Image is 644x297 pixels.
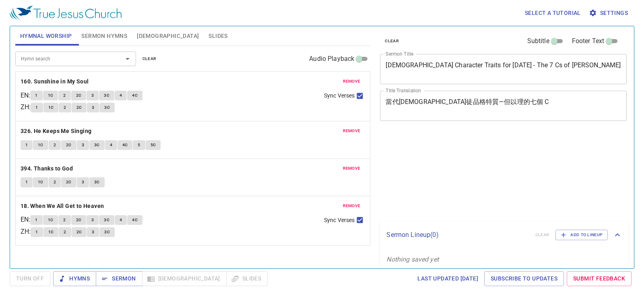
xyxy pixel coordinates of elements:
[87,227,99,237] button: 3
[120,92,122,99] span: 4
[142,55,157,62] span: clear
[132,92,138,99] span: 4C
[324,216,355,224] span: Sync Verses
[338,77,365,86] button: remove
[587,6,631,21] button: Settings
[92,104,94,111] span: 3
[138,141,140,149] span: 5
[63,92,66,99] span: 2
[91,92,94,99] span: 3
[138,54,161,64] button: clear
[491,274,557,284] span: Subscribe to Updates
[30,91,42,100] button: 1
[89,140,105,150] button: 3C
[105,140,117,150] button: 4
[572,36,605,46] span: Footer Text
[522,6,584,21] button: Select a tutorial
[343,165,361,172] span: remove
[21,91,30,100] p: EN :
[21,227,31,237] p: ZH :
[137,31,199,41] span: [DEMOGRAPHIC_DATA]
[525,8,581,18] span: Select a tutorial
[25,141,28,149] span: 1
[21,201,104,211] b: 18. When We All Get to Heaven
[66,179,72,186] span: 2C
[338,126,365,136] button: remove
[89,177,105,187] button: 3C
[21,164,73,174] b: 394. Thanks to God
[71,91,87,100] button: 2C
[385,37,399,45] span: clear
[58,215,70,225] button: 2
[21,164,74,174] button: 394. Thanks to God
[35,104,38,111] span: 1
[87,103,99,112] button: 3
[527,36,549,46] span: Subtitle
[49,140,61,150] button: 2
[61,177,76,187] button: 2C
[99,91,114,100] button: 3C
[77,140,89,150] button: 3
[380,222,629,248] div: Sermon Lineup(0)clearAdd to Lineup
[151,141,156,149] span: 5C
[21,126,93,136] button: 326. He Keeps Me Singing
[132,216,138,224] span: 4C
[30,215,42,225] button: 1
[31,227,43,237] button: 1
[25,179,28,186] span: 1
[21,177,33,187] button: 1
[122,141,128,149] span: 4C
[81,31,127,41] span: Sermon Hymns
[48,228,54,236] span: 1C
[120,216,122,224] span: 4
[380,36,404,46] button: clear
[35,92,37,99] span: 1
[91,216,94,224] span: 3
[118,140,133,150] button: 4C
[324,91,355,100] span: Sync Verses
[21,140,33,150] button: 1
[71,215,87,225] button: 2C
[76,92,82,99] span: 2C
[127,91,142,100] button: 4C
[104,228,110,236] span: 3C
[35,216,37,224] span: 1
[43,215,58,225] button: 1C
[99,103,115,112] button: 3C
[38,141,43,149] span: 1C
[76,228,82,236] span: 2C
[58,91,70,100] button: 2
[484,271,564,286] a: Subscribe to Updates
[66,141,72,149] span: 2C
[61,140,76,150] button: 2C
[99,227,115,237] button: 3C
[54,141,56,149] span: 2
[386,61,621,77] textarea: [DEMOGRAPHIC_DATA] Character Traits for [DATE] - The 7 Cs of [PERSON_NAME]
[82,179,84,186] span: 3
[92,228,94,236] span: 3
[567,271,632,286] a: Submit Feedback
[94,141,100,149] span: 3C
[561,231,603,239] span: Add to Lineup
[21,126,92,136] b: 326. He Keeps Me Singing
[63,216,66,224] span: 2
[64,228,66,236] span: 2
[104,104,110,111] span: 3C
[343,78,361,85] span: remove
[133,140,145,150] button: 5
[94,179,100,186] span: 3C
[343,202,361,210] span: remove
[96,271,142,286] button: Sermon
[48,92,54,99] span: 1C
[33,177,48,187] button: 1C
[59,227,71,237] button: 2
[48,216,54,224] span: 1C
[573,274,625,284] span: Submit Feedback
[102,274,136,284] span: Sermon
[64,104,66,111] span: 2
[33,140,48,150] button: 1C
[48,104,54,111] span: 1C
[386,98,621,113] textarea: 當代[DEMOGRAPHIC_DATA]徒品格特質—但以理的七個 C
[31,103,43,112] button: 1
[338,164,365,173] button: remove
